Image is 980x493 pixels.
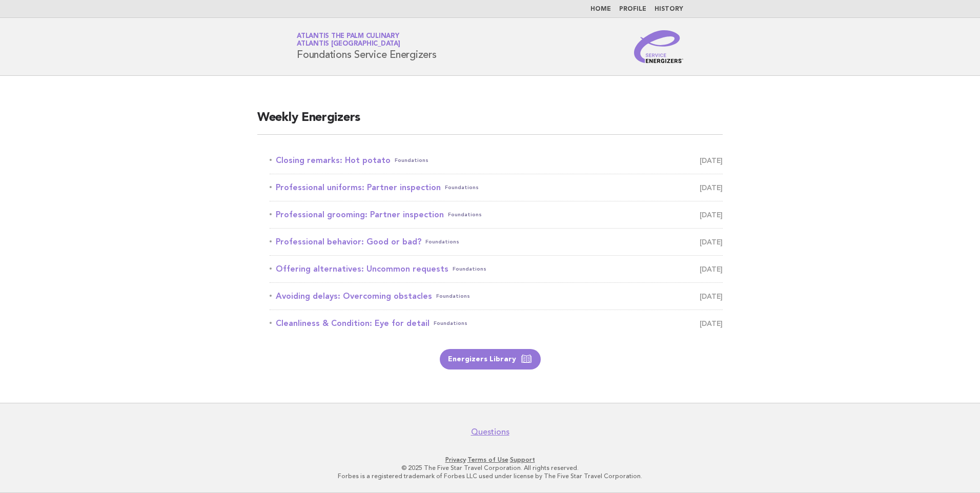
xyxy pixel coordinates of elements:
[270,180,723,195] a: Professional uniforms: Partner inspectionFoundations [DATE]
[448,208,482,222] span: Foundations
[297,41,400,48] span: Atlantis [GEOGRAPHIC_DATA]
[619,6,646,12] a: Profile
[700,208,723,222] span: [DATE]
[471,427,509,437] a: Questions
[700,289,723,303] span: [DATE]
[467,456,508,463] a: Terms of Use
[270,208,723,222] a: Professional grooming: Partner inspectionFoundations [DATE]
[176,456,804,464] p: · ·
[257,110,723,135] h2: Weekly Energizers
[436,289,470,303] span: Foundations
[176,472,804,480] p: Forbes is a registered trademark of Forbes LLC used under license by The Five Star Travel Corpora...
[297,33,400,47] a: Atlantis The Palm CulinaryAtlantis [GEOGRAPHIC_DATA]
[395,153,428,168] span: Foundations
[655,6,683,12] a: History
[590,6,611,12] a: Home
[270,235,723,249] a: Professional behavior: Good or bad?Foundations [DATE]
[270,153,723,168] a: Closing remarks: Hot potatoFoundations [DATE]
[176,464,804,472] p: © 2025 The Five Star Travel Corporation. All rights reserved.
[700,316,723,331] span: [DATE]
[700,153,723,168] span: [DATE]
[700,180,723,195] span: [DATE]
[445,456,466,463] a: Privacy
[425,235,459,249] span: Foundations
[297,33,437,60] h1: Foundations Service Energizers
[445,180,479,195] span: Foundations
[453,262,486,276] span: Foundations
[700,235,723,249] span: [DATE]
[700,262,723,276] span: [DATE]
[270,289,723,303] a: Avoiding delays: Overcoming obstaclesFoundations [DATE]
[270,316,723,331] a: Cleanliness & Condition: Eye for detailFoundations [DATE]
[634,30,683,63] img: Service Energizers
[440,349,541,369] a: Energizers Library
[270,262,723,276] a: Offering alternatives: Uncommon requestsFoundations [DATE]
[510,456,535,463] a: Support
[434,316,467,331] span: Foundations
